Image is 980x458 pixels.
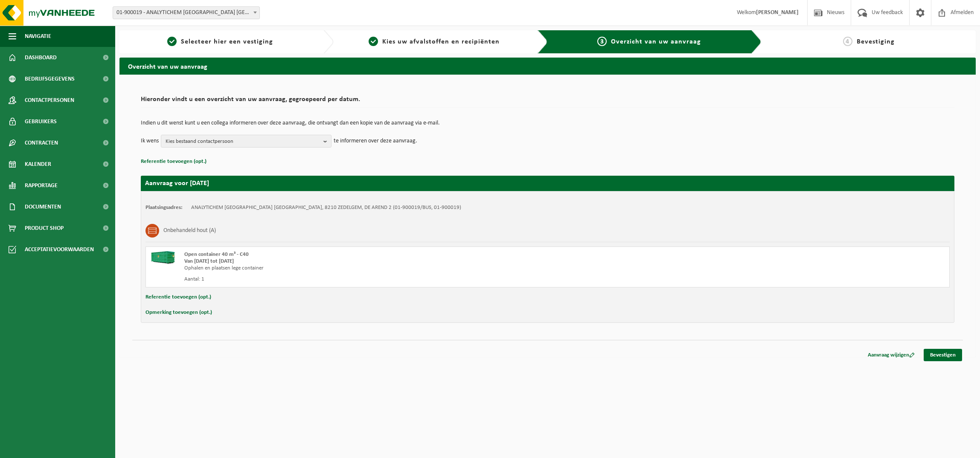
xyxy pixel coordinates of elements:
span: Acceptatievoorwaarden [25,239,94,260]
span: Kies uw afvalstoffen en recipiënten [382,38,500,45]
strong: Aanvraag voor [DATE] [145,180,209,187]
strong: Van [DATE] tot [DATE] [184,258,234,264]
span: Kies bestaand contactpersoon [166,135,320,148]
span: Open container 40 m³ - C40 [184,252,249,257]
span: Documenten [25,196,61,217]
div: Ophalen en plaatsen lege container [184,265,582,272]
span: 01-900019 - ANALYTICHEM BELGIUM NV - ZEDELGEM [113,6,260,19]
span: Dashboard [25,47,57,68]
a: 1Selecteer hier een vestiging [124,37,317,47]
span: 2 [369,37,378,46]
button: Referentie toevoegen (opt.) [145,292,211,303]
span: Product Shop [25,217,64,239]
button: Kies bestaand contactpersoon [161,135,332,148]
span: 1 [167,37,177,46]
a: 2Kies uw afvalstoffen en recipiënten [338,37,531,47]
span: Bedrijfsgegevens [25,68,75,90]
span: 3 [597,37,607,46]
span: Overzicht van uw aanvraag [611,38,701,45]
span: Bevestiging [857,38,895,45]
strong: Plaatsingsadres: [145,205,183,210]
td: ANALYTICHEM [GEOGRAPHIC_DATA] [GEOGRAPHIC_DATA], 8210 ZEDELGEM, DE AREND 2 (01-900019/BUS, 01-900... [191,204,461,211]
span: Selecteer hier een vestiging [181,38,273,45]
h2: Overzicht van uw aanvraag [119,58,976,74]
p: te informeren over deze aanvraag. [334,135,417,148]
span: 4 [843,37,852,46]
span: Contracten [25,132,58,154]
a: Aanvraag wijzigen [861,349,921,361]
p: Indien u dit wenst kunt u een collega informeren over deze aanvraag, die ontvangt dan een kopie v... [141,120,954,126]
strong: [PERSON_NAME] [756,9,799,16]
h2: Hieronder vindt u een overzicht van uw aanvraag, gegroepeerd per datum. [141,96,954,107]
button: Referentie toevoegen (opt.) [141,156,206,167]
span: Gebruikers [25,111,57,132]
span: 01-900019 - ANALYTICHEM BELGIUM NV - ZEDELGEM [113,7,259,19]
h3: Onbehandeld hout (A) [163,224,216,238]
p: Ik wens [141,135,159,148]
img: HK-XC-40-GN-00.png [150,251,176,264]
span: Kalender [25,154,51,175]
span: Navigatie [25,26,51,47]
div: Aantal: 1 [184,276,582,283]
span: Contactpersonen [25,90,74,111]
span: Rapportage [25,175,58,196]
button: Opmerking toevoegen (opt.) [145,307,212,318]
a: Bevestigen [924,349,962,361]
